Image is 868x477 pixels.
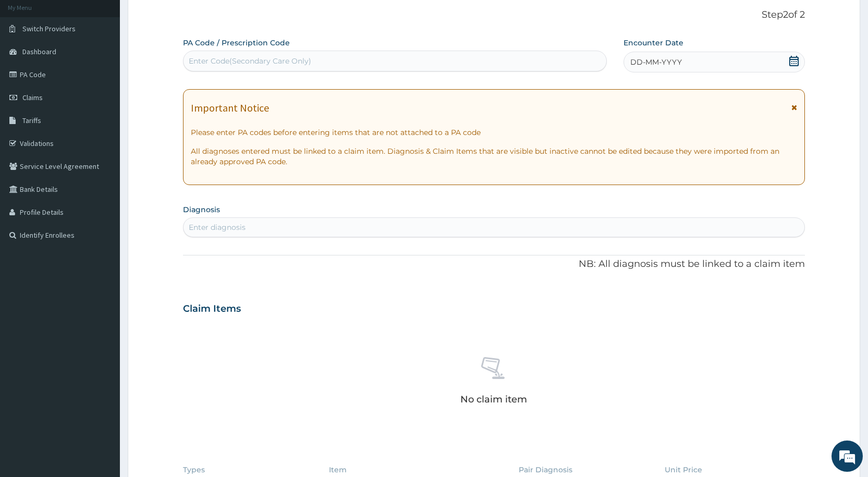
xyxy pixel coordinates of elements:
[183,303,241,315] h3: Claim Items
[171,5,196,30] div: Minimize live chat window
[191,102,269,114] h1: Important Notice
[22,93,43,102] span: Claims
[189,56,311,66] div: Enter Code(Secondary Care Only)
[22,47,56,56] span: Dashboard
[5,285,199,321] textarea: Type your message and hit 'Enter'
[460,394,527,405] p: No claim item
[183,38,290,48] label: PA Code / Prescription Code
[22,24,76,33] span: Switch Providers
[624,38,683,48] label: Encounter Date
[60,131,144,237] span: We're online!
[22,116,41,125] span: Tariffs
[183,9,805,21] p: Step 2 of 2
[630,57,682,67] span: DD-MM-YYYY
[191,146,797,167] p: All diagnoses entered must be linked to a claim item. Diagnosis & Claim Items that are visible bu...
[19,52,42,78] img: d_794563401_company_1708531726252_794563401
[54,58,175,72] div: Chat with us now
[191,127,797,138] p: Please enter PA codes before entering items that are not attached to a PA code
[183,204,220,215] label: Diagnosis
[189,222,246,233] div: Enter diagnosis
[183,258,805,271] p: NB: All diagnosis must be linked to a claim item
